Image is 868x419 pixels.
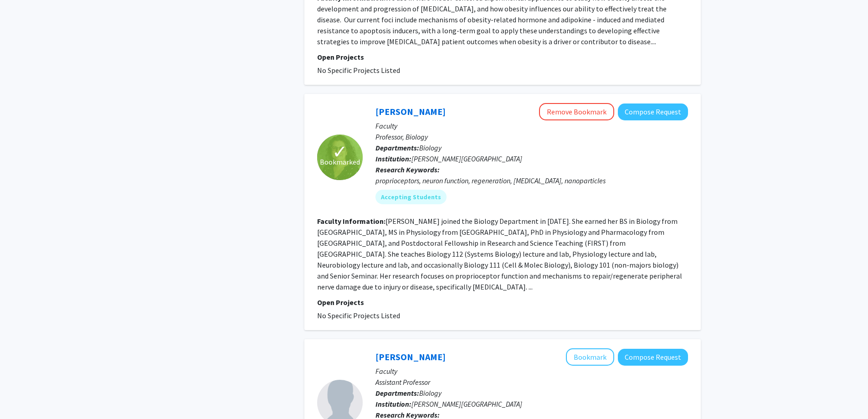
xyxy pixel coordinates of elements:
[375,351,446,362] a: [PERSON_NAME]
[375,190,447,204] mat-chip: Accepting Students
[375,165,440,174] b: Research Keywords:
[566,348,614,366] button: Add Dwann Davenport to Bookmarks
[419,388,442,398] span: Biology
[7,378,39,412] iframe: Chat
[375,154,411,163] b: Institution:
[618,103,688,120] button: Compose Request to Valerie Haftel
[317,52,688,62] p: Open Projects
[317,217,385,226] b: Faculty Information:
[320,156,360,167] span: Bookmarked
[375,399,411,409] b: Institution:
[618,349,688,366] button: Compose Request to Dwann Davenport
[317,311,400,320] span: No Specific Projects Listed
[411,154,522,163] span: [PERSON_NAME][GEOGRAPHIC_DATA]
[375,388,419,398] b: Departments:
[317,297,688,308] p: Open Projects
[375,131,688,142] p: Professor, Biology
[332,147,348,156] span: ✓
[375,106,446,117] a: [PERSON_NAME]
[375,377,688,388] p: Assistant Professor
[317,217,682,291] fg-read-more: [PERSON_NAME] joined the Biology Department in [DATE]. She earned her BS in Biology from [GEOGRAP...
[375,366,688,377] p: Faculty
[375,120,688,131] p: Faculty
[539,103,614,120] button: Remove Bookmark
[375,143,419,152] b: Departments:
[317,66,400,75] span: No Specific Projects Listed
[411,399,522,409] span: [PERSON_NAME][GEOGRAPHIC_DATA]
[419,143,442,152] span: Biology
[375,175,688,186] div: proprioceptors, neuron function, regeneration, [MEDICAL_DATA], nanoparticles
